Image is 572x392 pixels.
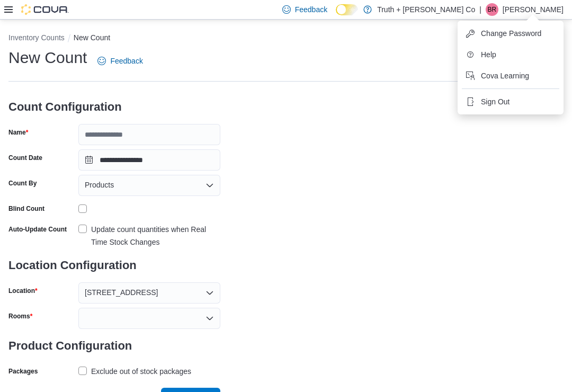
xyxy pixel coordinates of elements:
p: | [479,3,481,16]
span: [STREET_ADDRESS] [85,286,158,299]
div: Exclude out of stock packages [91,365,191,378]
label: Rooms [8,312,32,320]
h3: Product Configuration [8,329,220,363]
label: Auto-Update Count [8,225,67,234]
label: Name [8,128,28,137]
button: Change Password [462,25,559,42]
h3: Count Configuration [8,90,220,124]
button: Open list of options [205,314,214,323]
input: Dark Mode [336,4,358,15]
span: Sign Out [481,96,510,107]
button: Open list of options [205,181,214,190]
span: Feedback [110,56,142,66]
span: Change Password [481,28,541,39]
button: Open list of options [205,289,214,297]
input: Press the down key to open a popover containing a calendar. [78,149,220,171]
button: Sign Out [462,93,559,110]
label: Packages [8,367,38,376]
a: Feedback [93,50,147,72]
button: Help [462,46,559,63]
span: Help [481,49,496,60]
span: BR [488,3,497,16]
img: Cova [21,4,69,15]
label: Count Date [8,154,42,162]
h3: Location Configuration [8,248,220,282]
button: Inventory Counts [8,33,65,42]
p: [PERSON_NAME] [503,3,564,16]
div: Update count quantities when Real Time Stock Changes [91,223,220,248]
span: Cova Learning [481,70,529,81]
h1: New Count [8,47,87,68]
nav: An example of EuiBreadcrumbs [8,32,564,45]
label: Count By [8,179,37,188]
button: New Count [74,33,110,42]
p: Truth + [PERSON_NAME] Co [377,3,475,16]
span: Feedback [295,4,327,15]
label: Location [8,287,38,295]
span: Dark Mode [336,15,336,16]
button: Cova Learning [462,67,559,84]
span: Products [85,179,114,191]
div: Brittnay Rai [486,3,498,16]
div: Blind Count [8,204,44,213]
